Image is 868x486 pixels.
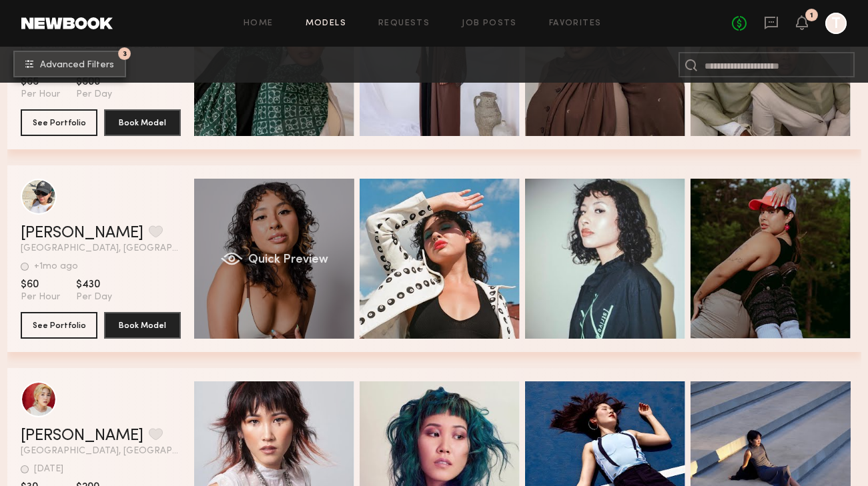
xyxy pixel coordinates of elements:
a: T [825,13,847,34]
div: +1mo ago [34,262,78,271]
button: See Portfolio [21,109,97,136]
a: Home [244,19,274,28]
a: [PERSON_NAME] [21,428,143,444]
a: Models [306,19,346,28]
a: [PERSON_NAME] [21,225,143,241]
span: Per Hour [21,89,60,101]
span: [GEOGRAPHIC_DATA], [GEOGRAPHIC_DATA] [21,244,181,253]
span: Advanced Filters [40,61,114,70]
span: [GEOGRAPHIC_DATA], [GEOGRAPHIC_DATA] [21,447,181,456]
a: Requests [378,19,430,28]
a: Job Posts [462,19,517,28]
span: Per Day [76,89,112,101]
button: See Portfolio [21,312,97,339]
button: Book Model [104,109,181,136]
div: 1 [810,12,813,19]
span: $60 [21,278,60,291]
button: 3Advanced Filters [13,51,126,77]
a: Favorites [549,19,602,28]
span: 3 [123,51,127,57]
button: Book Model [104,312,181,339]
span: Per Day [76,291,112,303]
span: Per Hour [21,291,60,303]
div: [DATE] [34,465,63,474]
span: $430 [76,278,112,291]
span: Quick Preview [248,254,328,266]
